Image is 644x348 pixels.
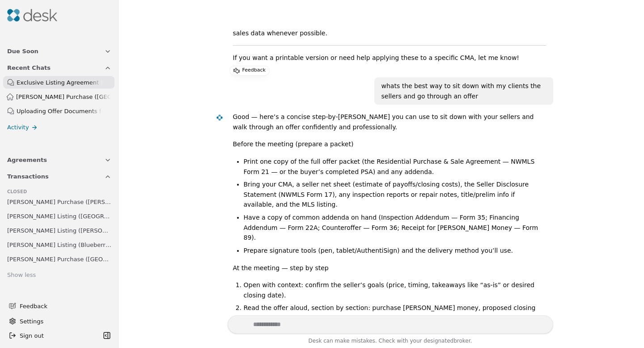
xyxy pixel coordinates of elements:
textarea: Write your prompt here [228,315,553,334]
span: Feedback [20,301,106,311]
button: Due Soon [2,43,117,59]
p: At the meeting — step by step [233,263,546,273]
button: Recent Chats [2,59,117,76]
div: Show less [7,271,36,280]
p: If you want a printable version or need help applying these to a specific CMA, let me know! [233,53,546,63]
p: Before the meeting (prepare a packet) [233,139,546,149]
span: Activity [7,123,29,132]
div: Exclusive Listing Agreement Request [17,78,102,87]
a: Activity [2,121,117,134]
span: Settings [20,317,43,326]
button: Sign out [5,328,101,343]
li: Have a copy of common addenda on hand (Inspection Addendum — Form 35; Financing Addendum — Form 2... [244,212,546,243]
button: Transactions [2,168,117,185]
button: Settings [5,314,113,328]
a: Uploading Offer Documents for Review [3,105,114,117]
li: Read the offer aloud, section by section: purchase [PERSON_NAME] money, proposed closing date/pos... [244,303,546,333]
div: Uploading Offer Documents for Review [17,106,102,116]
p: Feedback [242,66,266,75]
li: Bring your CMA, a seller net sheet (estimate of payoffs/closing costs), the Seller Disclosure Sta... [244,179,546,210]
img: Desk [7,9,57,21]
div: whats the best way to sit down with my clients the sellers and go through an offer [381,81,546,101]
li: Prepare signature tools (pen, tablet/AuthentiSign) and the delivery method you’ll use. [244,246,546,256]
span: Recent Chats [7,63,51,72]
p: Good — here’s a concise step‑by‑[PERSON_NAME] you can use to sit down with your sellers and walk ... [233,112,546,132]
span: Sign out [20,331,44,340]
span: designated [424,338,453,344]
span: [PERSON_NAME] Listing ([GEOGRAPHIC_DATA]) [7,212,111,221]
button: Agreements [2,152,117,168]
div: Desk can make mistakes. Check with your broker. [228,336,553,348]
span: [PERSON_NAME] Purchase ([GEOGRAPHIC_DATA]) [16,92,111,102]
div: Closed [7,188,111,195]
a: Exclusive Listing Agreement Request [3,76,114,89]
span: [PERSON_NAME] Listing (Blueberry Ln) [7,240,111,250]
span: Due Soon [7,47,38,56]
li: Print one copy of the full offer packet (the Residential Purchase & Sale Agreement — NWMLS Form 2... [244,157,546,177]
a: [PERSON_NAME] Purchase ([GEOGRAPHIC_DATA]) [3,90,114,103]
img: Desk [216,114,223,122]
span: [PERSON_NAME] Purchase ([GEOGRAPHIC_DATA]) [7,255,111,264]
span: Agreements [7,155,47,165]
span: [PERSON_NAME] Listing ([PERSON_NAME]) [7,226,111,235]
span: [PERSON_NAME] Purchase ([PERSON_NAME]) [7,197,111,207]
button: Feedback [4,298,111,314]
li: Open with context: confirm the seller’s goals (price, timing, takeaways like “as‑is” or desired c... [244,280,546,300]
span: Transactions [7,172,49,181]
